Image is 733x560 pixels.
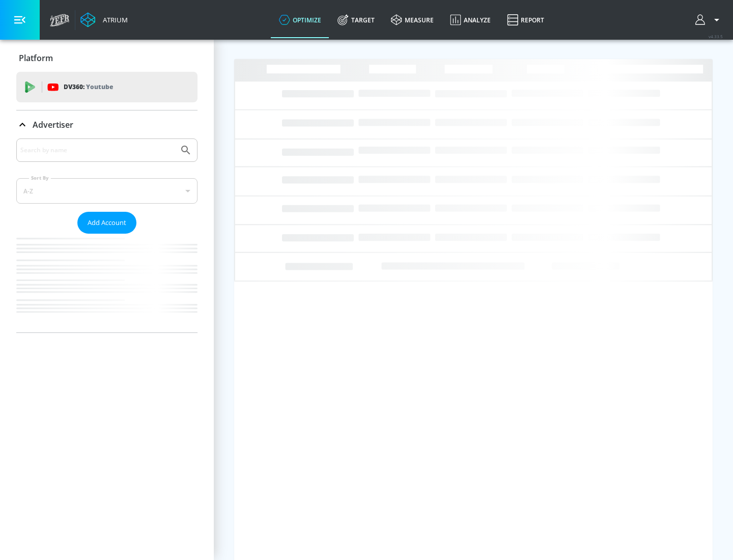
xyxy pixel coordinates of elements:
label: Sort By [29,175,51,181]
div: Platform [16,44,198,72]
p: Platform [19,52,53,64]
p: Youtube [86,81,113,92]
p: Advertiser [33,119,73,130]
div: DV360: Youtube [16,72,198,102]
a: optimize [271,2,329,38]
div: Advertiser [16,110,198,139]
p: DV360: [64,81,113,93]
div: Advertiser [16,138,198,332]
a: measure [383,2,442,38]
div: A-Z [16,178,198,204]
button: Add Account [77,212,136,234]
a: Analyze [442,2,499,38]
span: v 4.33.5 [709,34,723,39]
div: Atrium [99,15,128,24]
span: Add Account [88,217,126,229]
a: Report [499,2,552,38]
nav: list of Advertiser [16,234,198,332]
a: Target [329,2,383,38]
a: Atrium [80,12,128,27]
input: Search by name [20,144,175,157]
